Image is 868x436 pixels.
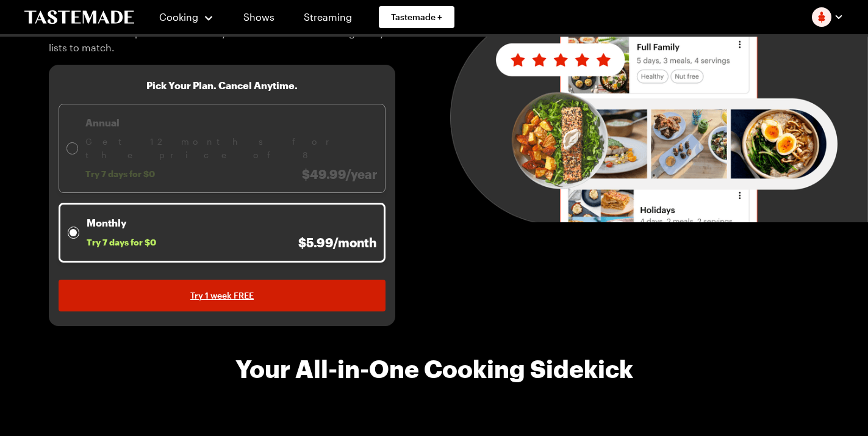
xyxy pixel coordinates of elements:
span: Try 7 days for $0 [87,237,156,248]
button: Cooking [159,2,214,32]
button: Profile picture [812,7,844,27]
img: Profile picture [812,7,831,27]
span: Tastemade + [391,11,442,23]
p: Your All-in-One Cooking Sidekick [235,355,633,382]
p: Annual [85,115,378,130]
span: $49.99/year [302,167,378,181]
a: To Tastemade Home Page [24,10,134,24]
span: $5.99/month [298,235,376,250]
span: Cooking [159,11,198,23]
span: Get 12 months for the price of 8 [85,135,378,162]
span: Personalized meal plans built around your diet and tastes — with grocery lists to match. [49,26,395,55]
p: Monthly [87,216,376,230]
h3: Pick Your Plan. Cancel Anytime. [146,79,298,92]
span: Try 1 week FREE [190,289,254,302]
a: Tastemade + [379,6,454,28]
span: Try 7 days for $0 [85,169,155,180]
a: Try 1 week FREE [59,280,386,311]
